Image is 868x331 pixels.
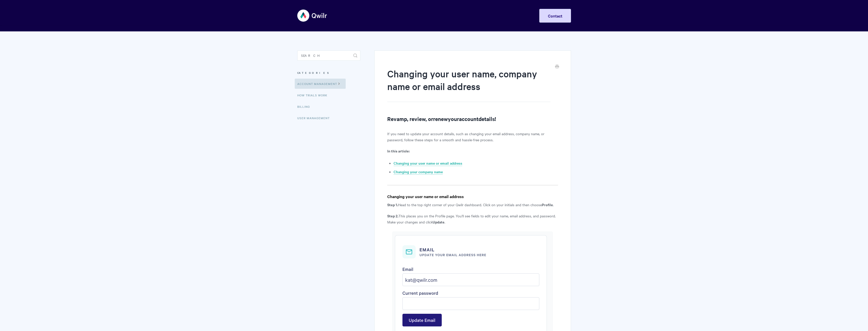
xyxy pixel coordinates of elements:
h3: Categories [297,68,360,77]
p: This places you on the Profile page. You'll see fields to edit your name, email address, and pass... [387,213,558,225]
b: details! [478,115,496,122]
p: Head to the top right corner of your Qwilr dashboard. Click on your initials and then choose . [387,202,558,208]
b: In this article: [387,148,410,153]
h4: Changing your user name or email address [387,193,558,200]
img: Qwilr Help Center [297,6,327,25]
h1: Changing your user name, company name or email address [387,67,550,102]
strong: Step 1. [387,202,398,207]
a: Changing your user name or email address [394,161,462,166]
a: Changing your company name [394,169,443,175]
a: Account Management [295,79,346,89]
strong: Update [433,219,445,224]
b: Revamp, review, or [387,115,433,122]
p: If you need to update your account details, such as changing your email address, company name, or... [387,131,558,143]
a: Print this Article [555,64,559,70]
strong: Step 2. [387,213,398,218]
b: your [448,115,459,122]
strong: Profile [542,202,553,207]
a: User Management [297,113,334,123]
a: Contact [539,9,571,23]
h2: renew account [387,115,558,123]
a: How Trials Work [297,90,331,100]
a: Billing [297,101,314,112]
input: Search [297,50,360,61]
